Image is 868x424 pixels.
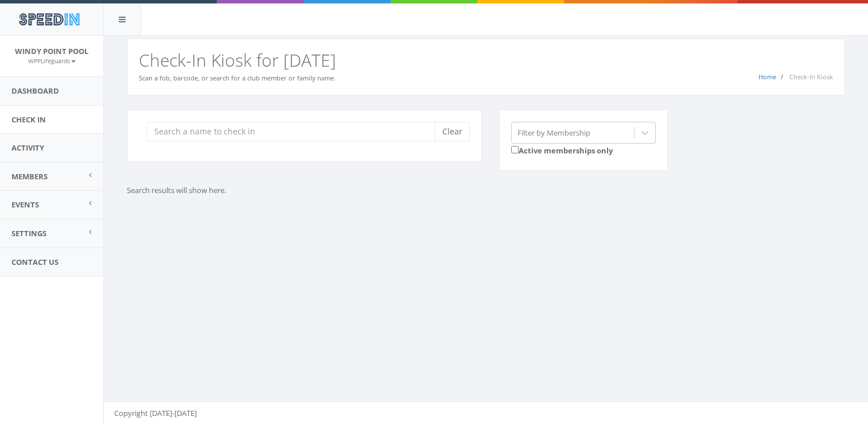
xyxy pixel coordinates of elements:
a: WPPLifeguards [28,55,76,65]
span: Check-In Kiosk [789,72,833,81]
small: WPPLifeguards [28,57,76,65]
h2: Check-In Kiosk for [DATE] [139,51,833,70]
span: Members [11,171,48,182]
div: Filter by Membership [517,127,590,138]
span: Events [11,199,39,210]
small: Scan a fob, barcode, or search for a club member or family name. [139,74,336,82]
label: Active memberships only [511,144,613,156]
a: Home [758,72,776,81]
p: Search results will show here. [127,185,660,196]
span: Contact Us [11,257,59,267]
button: Clear [435,122,470,141]
span: Windy Point Pool [15,46,88,56]
input: Search a name to check in [147,122,443,141]
img: speedin_logo.png [13,9,85,30]
input: Active memberships only [511,146,519,153]
span: Settings [11,228,46,238]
